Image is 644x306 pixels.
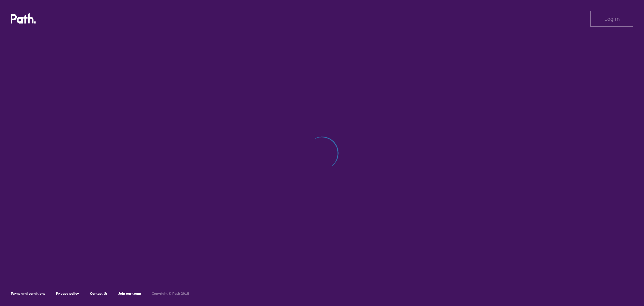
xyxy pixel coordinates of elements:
[56,291,79,296] a: Privacy policy
[118,291,141,296] a: Join our team
[90,291,108,296] a: Contact Us
[152,292,189,296] h6: Copyright © Path 2018
[590,11,633,27] button: Log in
[11,291,45,296] a: Terms and conditions
[604,16,620,22] span: Log in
